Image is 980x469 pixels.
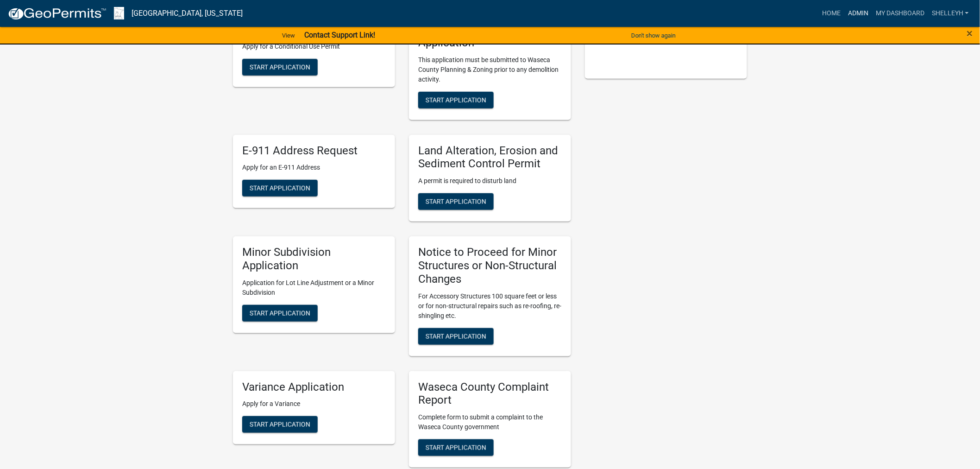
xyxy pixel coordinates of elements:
p: For Accessory Structures 100 square feet or less or for non-structural repairs such as re-roofing... [418,292,562,321]
a: Home [818,5,844,22]
p: Application for Lot Line Adjustment or a Minor Subdivision [242,278,386,298]
a: [GEOGRAPHIC_DATA], [US_STATE] [132,6,243,21]
a: View [278,28,299,43]
button: Don't show again [628,28,679,43]
span: Start Application [426,332,486,340]
p: A permit is required to disturb land [418,176,562,186]
span: Start Application [250,63,310,70]
span: × [967,27,973,40]
button: Start Application [242,180,318,196]
h5: Notice to Proceed for Minor Structures or Non-Structural Changes [418,246,562,285]
h5: Land Alteration, Erosion and Sediment Control Permit [418,144,562,171]
a: My Dashboard [872,5,928,22]
button: Start Application [418,328,494,345]
button: Start Application [418,193,494,210]
h5: Waseca County Complaint Report [418,380,562,407]
span: Start Application [426,444,486,451]
img: Waseca County, Minnesota [114,7,124,19]
button: Start Application [242,305,318,322]
h5: E-911 Address Request [242,144,386,158]
button: Close [967,28,973,39]
p: Apply for a Variance [242,399,386,409]
p: This application must be submitted to Waseca County Planning & Zoning prior to any demolition act... [418,55,562,84]
button: Start Application [418,92,494,108]
button: Start Application [242,59,318,76]
button: Start Application [418,439,494,456]
span: Start Application [426,96,486,103]
a: shelleyh [928,5,973,22]
a: Admin [844,5,872,22]
p: Complete form to submit a complaint to the Waseca County government [418,412,562,432]
h5: Minor Subdivision Application [242,246,386,273]
p: Apply for an E-911 Address [242,163,386,172]
span: Start Application [250,421,310,428]
button: Start Application [242,416,318,433]
span: Start Application [426,198,486,205]
strong: Contact Support Link! [304,31,375,39]
span: Start Application [250,309,310,317]
h5: Variance Application [242,380,386,394]
p: Apply for a Conditional Use Permit [242,42,386,51]
span: Start Application [250,184,310,192]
